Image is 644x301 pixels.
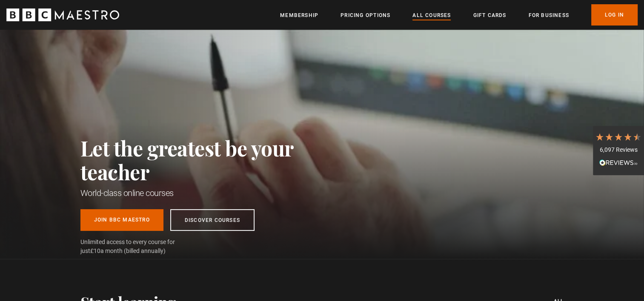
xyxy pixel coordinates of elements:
a: Discover Courses [170,209,255,231]
div: 4.7 Stars [595,132,642,142]
a: Gift Cards [473,11,506,20]
a: Join BBC Maestro [80,209,163,231]
a: Membership [280,11,318,20]
img: REVIEWS.io [599,159,638,165]
a: All Courses [412,11,451,20]
nav: Primary [280,4,638,26]
span: £10 [90,247,100,254]
div: 6,097 Reviews [595,146,642,154]
h2: Let the greatest be your teacher [80,136,332,184]
h1: World-class online courses [80,187,332,199]
svg: BBC Maestro [6,9,119,21]
a: Pricing Options [341,11,390,20]
span: Unlimited access to every course for just a month (billed annually) [80,238,195,256]
div: 6,097 ReviewsRead All Reviews [593,126,644,175]
a: Log In [591,4,638,26]
div: Read All Reviews [595,159,642,169]
a: For business [528,11,569,20]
